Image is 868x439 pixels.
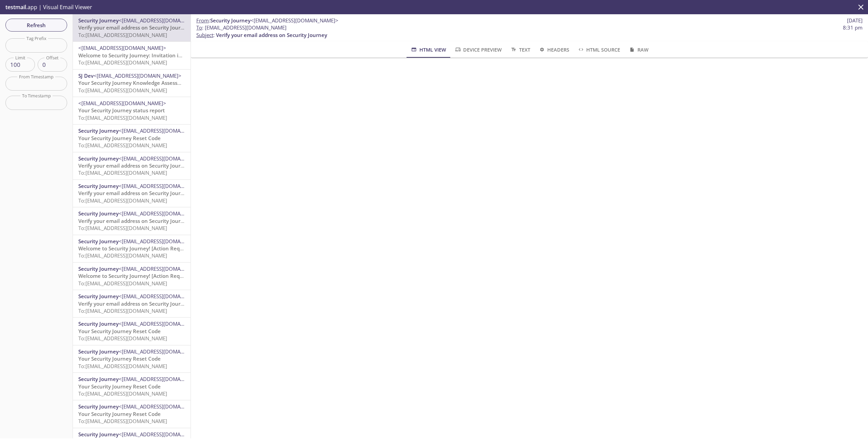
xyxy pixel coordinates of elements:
span: Welcome to Security Journey! [Action Required] [78,245,194,252]
span: Headers [538,45,569,54]
span: <[EMAIL_ADDRESS][DOMAIN_NAME]> [119,17,206,24]
span: <[EMAIL_ADDRESS][DOMAIN_NAME]> [119,155,206,162]
span: Your Security Journey Reset Code [78,135,161,141]
span: <[EMAIL_ADDRESS][DOMAIN_NAME]> [78,100,166,107]
span: Your Security Journey Knowledge Assessment is Waiting [78,79,216,86]
span: Security Journey [78,127,119,134]
span: Subject [196,32,213,38]
span: Security Journey [210,17,251,24]
span: HTML Source [577,45,620,54]
div: Security Journey<[EMAIL_ADDRESS][DOMAIN_NAME]>Verify your email address on Security JourneyTo:[EM... [73,290,191,317]
span: <[EMAIL_ADDRESS][DOMAIN_NAME]> [119,431,206,438]
span: Security Journey [78,183,119,189]
span: Device Preview [454,45,502,54]
span: Security Journey [78,238,119,245]
div: Security Journey<[EMAIL_ADDRESS][DOMAIN_NAME]>Your Security Journey Reset CodeTo:[EMAIL_ADDRESS][... [73,318,191,345]
div: SJ Dev<[EMAIL_ADDRESS][DOMAIN_NAME]>Your Security Journey Knowledge Assessment is WaitingTo:[EMAI... [73,70,191,97]
span: <[EMAIL_ADDRESS][DOMAIN_NAME]> [94,72,181,79]
p: : [196,24,863,39]
span: To: [EMAIL_ADDRESS][DOMAIN_NAME] [78,169,167,176]
span: <[EMAIL_ADDRESS][DOMAIN_NAME]> [119,238,206,245]
span: <[EMAIL_ADDRESS][DOMAIN_NAME]> [251,17,338,24]
div: Security Journey<[EMAIL_ADDRESS][DOMAIN_NAME]>Your Security Journey Reset CodeTo:[EMAIL_ADDRESS][... [73,125,191,152]
span: SJ Dev [78,72,94,79]
div: Security Journey<[EMAIL_ADDRESS][DOMAIN_NAME]>Verify your email address on Security JourneyTo:[EM... [73,207,191,234]
span: Security Journey [78,403,119,410]
span: : [196,17,338,24]
span: To: [EMAIL_ADDRESS][DOMAIN_NAME] [78,142,167,149]
div: Security Journey<[EMAIL_ADDRESS][DOMAIN_NAME]>Welcome to Security Journey! [Action Required]To:[E... [73,263,191,290]
button: Refresh [5,19,67,32]
span: To: [EMAIL_ADDRESS][DOMAIN_NAME] [78,335,167,342]
span: Welcome to Security Journey! [Action Required] [78,272,194,279]
span: Security Journey [78,17,119,24]
span: Security Journey [78,210,119,217]
span: Text [510,45,530,54]
div: <[EMAIL_ADDRESS][DOMAIN_NAME]>Your Security Journey status reportTo:[EMAIL_ADDRESS][DOMAIN_NAME] [73,97,191,124]
span: Verify your email address on Security Journey [78,217,190,224]
span: To: [EMAIL_ADDRESS][DOMAIN_NAME] [78,307,167,314]
span: Raw [628,45,648,54]
span: <[EMAIL_ADDRESS][DOMAIN_NAME]> [119,183,206,189]
span: <[EMAIL_ADDRESS][DOMAIN_NAME]> [119,403,206,410]
div: Security Journey<[EMAIL_ADDRESS][DOMAIN_NAME]>Your Security Journey Reset CodeTo:[EMAIL_ADDRESS][... [73,373,191,400]
span: To: [EMAIL_ADDRESS][DOMAIN_NAME] [78,197,167,204]
span: <[EMAIL_ADDRESS][DOMAIN_NAME]> [119,376,206,382]
span: Refresh [11,21,62,30]
div: <[EMAIL_ADDRESS][DOMAIN_NAME]>Welcome to Security Journey: Invitation instructionsTo:[EMAIL_ADDRE... [73,42,191,69]
span: Security Journey [78,348,119,355]
span: Your Security Journey Reset Code [78,328,161,335]
span: <[EMAIL_ADDRESS][DOMAIN_NAME]> [119,265,206,272]
span: Security Journey [78,320,119,327]
div: Security Journey<[EMAIL_ADDRESS][DOMAIN_NAME]>Verify your email address on Security JourneyTo:[EM... [73,14,191,41]
div: Security Journey<[EMAIL_ADDRESS][DOMAIN_NAME]>Verify your email address on Security JourneyTo:[EM... [73,152,191,179]
span: To: [EMAIL_ADDRESS][DOMAIN_NAME] [78,59,167,66]
span: Security Journey [78,155,119,162]
span: Your Security Journey Reset Code [78,383,161,390]
span: Verify your email address on Security Journey [78,24,190,31]
span: From [196,17,209,24]
span: testmail [5,3,26,11]
span: : [EMAIL_ADDRESS][DOMAIN_NAME] [196,24,287,31]
div: Security Journey<[EMAIL_ADDRESS][DOMAIN_NAME]>Verify your email address on Security JourneyTo:[EM... [73,180,191,207]
span: Verify your email address on Security Journey [78,190,190,196]
div: Security Journey<[EMAIL_ADDRESS][DOMAIN_NAME]>Your Security Journey Reset CodeTo:[EMAIL_ADDRESS][... [73,345,191,373]
div: Security Journey<[EMAIL_ADDRESS][DOMAIN_NAME]>Welcome to Security Journey! [Action Required]To:[E... [73,235,191,262]
span: [DATE] [847,17,863,24]
span: <[EMAIL_ADDRESS][DOMAIN_NAME]> [119,293,206,300]
span: HTML View [410,45,446,54]
span: To: [EMAIL_ADDRESS][DOMAIN_NAME] [78,225,167,231]
span: Verify your email address on Security Journey [78,300,190,307]
span: Security Journey [78,265,119,272]
div: Security Journey<[EMAIL_ADDRESS][DOMAIN_NAME]>Your Security Journey Reset CodeTo:[EMAIL_ADDRESS][... [73,400,191,427]
span: To: [EMAIL_ADDRESS][DOMAIN_NAME] [78,87,167,94]
span: <[EMAIL_ADDRESS][DOMAIN_NAME]> [119,320,206,327]
span: To: [EMAIL_ADDRESS][DOMAIN_NAME] [78,418,167,424]
span: To: [EMAIL_ADDRESS][DOMAIN_NAME] [78,32,167,38]
span: Your Security Journey Reset Code [78,355,161,362]
span: <[EMAIL_ADDRESS][DOMAIN_NAME]> [119,210,206,217]
span: Your Security Journey status report [78,107,165,114]
span: To: [EMAIL_ADDRESS][DOMAIN_NAME] [78,252,167,259]
span: Security Journey [78,293,119,300]
span: Welcome to Security Journey: Invitation instructions [78,52,206,59]
span: To: [EMAIL_ADDRESS][DOMAIN_NAME] [78,390,167,397]
span: 8:31 pm [843,24,863,31]
span: <[EMAIL_ADDRESS][DOMAIN_NAME]> [78,44,166,51]
span: Verify your email address on Security Journey [216,32,327,38]
span: Security Journey [78,431,119,438]
span: Your Security Journey Reset Code [78,411,161,417]
span: To: [EMAIL_ADDRESS][DOMAIN_NAME] [78,114,167,121]
span: <[EMAIL_ADDRESS][DOMAIN_NAME]> [119,348,206,355]
span: Verify your email address on Security Journey [78,162,190,169]
span: Security Journey [78,376,119,382]
span: To [196,24,202,31]
span: <[EMAIL_ADDRESS][DOMAIN_NAME]> [119,127,206,134]
span: To: [EMAIL_ADDRESS][DOMAIN_NAME] [78,363,167,369]
span: To: [EMAIL_ADDRESS][DOMAIN_NAME] [78,280,167,287]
